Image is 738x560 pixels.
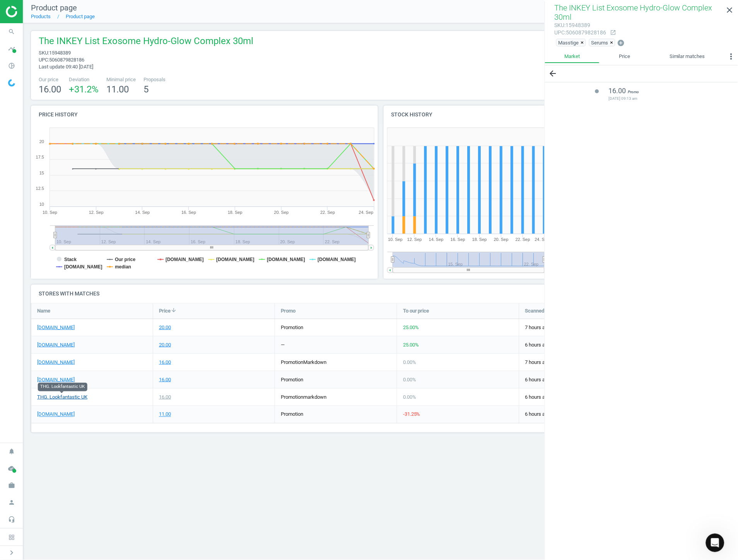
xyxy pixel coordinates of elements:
[516,237,530,242] tspan: 22. Sep
[429,237,444,242] tspan: 14. Sep
[2,548,21,558] button: chevron_right
[143,84,149,95] span: 5
[31,3,77,12] span: Product page
[617,39,625,48] button: add_circle
[303,394,326,400] span: markdown
[281,324,303,330] span: promotion
[49,57,84,63] span: 5060879828186
[106,84,129,95] span: 11.00
[525,359,635,366] span: 7 hours ago
[320,210,335,215] tspan: 22. Sep
[39,202,44,207] text: 10
[181,210,196,215] tspan: 16. Sep
[64,257,77,262] tspan: Stack
[4,512,19,527] i: headset_mic
[535,237,550,242] tspan: 24. Sep
[4,461,19,476] i: cloud_done
[216,257,255,262] tspan: [DOMAIN_NAME]
[49,50,71,56] span: 15948389
[281,359,303,365] span: promotion
[166,257,204,262] tspan: [DOMAIN_NAME]
[4,495,19,510] i: person
[4,24,19,39] i: search
[610,39,615,46] button: ×
[37,394,87,401] a: THG. Lookfantastic UK
[525,307,545,314] span: Scanned
[581,39,586,46] button: ×
[267,257,305,262] tspan: [DOMAIN_NAME]
[545,65,561,82] button: arrow_back
[37,359,75,366] a: [DOMAIN_NAME]
[525,324,635,331] span: 7 hours ago
[545,50,600,63] a: Market
[228,210,243,215] tspan: 18. Sep
[494,237,509,242] tspan: 20. Sep
[135,210,150,215] tspan: 14. Sep
[281,307,296,314] span: Promo
[318,257,356,262] tspan: [DOMAIN_NAME]
[281,394,303,400] span: promotion
[407,237,422,242] tspan: 12. Sep
[39,50,49,56] span: sku :
[159,411,171,418] div: 11.00
[525,411,635,418] span: 6 hours ago
[303,359,326,365] span: markdown
[525,394,635,401] span: 6 hours ago
[606,29,617,36] a: open_in_new
[4,444,19,459] i: notifications
[281,411,303,417] span: promotion
[37,324,75,331] a: [DOMAIN_NAME]
[725,50,738,65] button: more_vert
[37,411,75,418] a: [DOMAIN_NAME]
[628,90,639,94] span: Promo
[115,257,136,262] tspan: Our price
[115,264,131,270] tspan: median
[274,210,289,215] tspan: 20. Sep
[39,35,253,50] span: The INKEY List Exosome Hydro-Glow Complex 30ml
[472,237,487,242] tspan: 18. Sep
[37,341,75,348] a: [DOMAIN_NAME]
[610,40,613,46] span: ×
[403,394,416,400] span: 0.00 %
[650,50,725,63] a: Similar matches
[159,394,171,401] div: 16.00
[403,307,429,314] span: To our price
[555,29,606,36] div: : 5060879828186
[525,341,635,348] span: 6 hours ago
[159,324,171,331] div: 20.00
[4,478,19,493] i: work
[159,376,171,383] div: 16.00
[36,155,44,159] text: 17.5
[31,106,378,124] h4: Price history
[559,39,579,46] span: Masstige
[64,264,102,270] tspan: [DOMAIN_NAME]
[727,52,736,61] i: more_vert
[4,58,19,73] i: pie_chart_outlined
[725,5,735,15] i: close
[31,285,730,303] h4: Stores with matches
[69,84,99,95] span: +31.2 %
[384,106,554,124] h4: Stock history
[591,39,608,46] span: Serums
[525,376,635,383] span: 6 hours ago
[36,186,44,191] text: 12.5
[403,411,420,417] span: -31.25 %
[171,307,177,313] i: arrow_downward
[39,64,93,70] span: Last update 09:40 [DATE]
[7,548,16,558] i: chevron_right
[281,341,285,348] div: —
[106,76,136,83] span: Minimal price
[159,307,171,314] span: Price
[6,6,61,17] img: ajHJNr6hYgQAAAAASUVORK5CYII=
[403,342,419,348] span: 25.00 %
[600,50,650,63] a: Price
[581,40,584,46] span: ×
[159,359,171,366] div: 16.00
[555,3,712,22] span: The INKEY List Exosome Hydro-Glow Complex 30ml
[617,39,625,47] i: add_circle
[143,76,166,83] span: Proposals
[555,29,565,36] span: upc
[37,307,50,314] span: Name
[159,341,171,348] div: 20.00
[595,89,600,94] i: lens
